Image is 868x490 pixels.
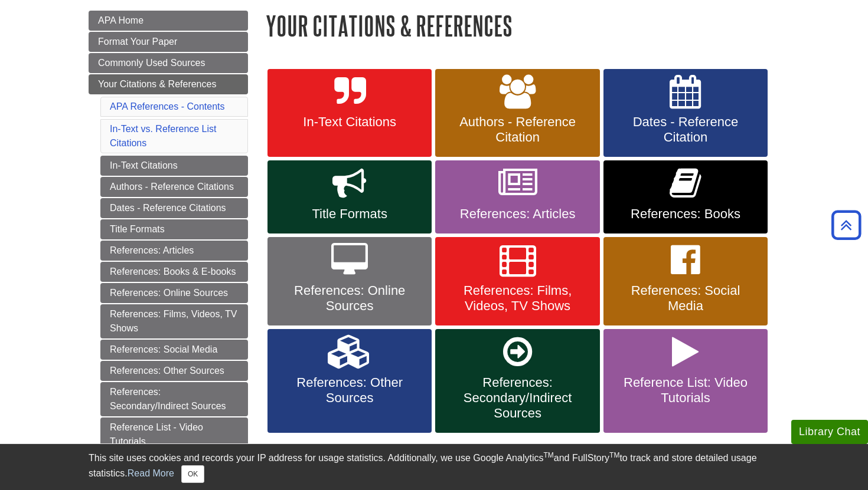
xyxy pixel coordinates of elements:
a: APA References - Contents [110,101,224,111]
a: Commonly Used Sources [89,53,248,73]
a: References: Other Sources [100,361,248,381]
a: References: Secondary/Indirect Sources [100,382,248,416]
a: References: Articles [100,241,248,261]
a: Read More [128,468,174,478]
span: References: Other Sources [276,375,423,406]
span: References: Online Sources [276,283,423,314]
a: References: Online Sources [100,283,248,303]
a: Your Citations & References [89,74,248,94]
div: This site uses cookies and records your IP address for usage statistics. Additionally, we use Goo... [89,451,779,483]
span: Your Citations & References [98,79,216,89]
a: References: Other Sources [267,329,432,433]
a: References: Online Sources [267,237,432,325]
span: Title Formats [276,206,423,222]
a: References: Films, Videos, TV Shows [100,304,248,338]
button: Library Chat [791,420,868,444]
span: References: Secondary/Indirect Sources [444,375,590,421]
button: Close [181,465,204,483]
span: Format Your Paper [98,37,177,47]
a: References: Books & E-books [100,262,248,282]
a: In-Text Citations [267,69,432,157]
a: Authors - Reference Citations [100,177,248,197]
a: Authors - Reference Citation [435,69,599,157]
a: References: Secondary/Indirect Sources [435,329,599,433]
a: APA Home [89,11,248,31]
a: Back to Top [827,217,865,233]
a: In-Text vs. Reference List Citations [110,124,217,148]
a: References: Articles [435,160,599,234]
a: References: Books [603,160,768,234]
span: References: Films, Videos, TV Shows [444,283,590,314]
a: Dates - Reference Citations [100,198,248,218]
span: Authors - Reference Citation [444,114,590,145]
span: References: Books [612,206,759,222]
span: References: Social Media [612,283,759,314]
span: Dates - Reference Citation [612,114,759,145]
a: References: Social Media [100,340,248,360]
a: Title Formats [100,219,248,239]
a: References: Social Media [603,237,768,325]
h1: Your Citations & References [266,11,779,41]
sup: TM [543,451,553,459]
span: Reference List: Video Tutorials [612,375,759,406]
span: References: Articles [444,206,590,222]
a: Reference List: Video Tutorials [603,329,768,433]
a: In-Text Citations [100,156,248,176]
span: In-Text Citations [276,114,423,130]
a: Format Your Paper [89,32,248,52]
span: Commonly Used Sources [98,58,205,68]
span: APA Home [98,15,143,25]
a: Title Formats [267,160,432,234]
sup: TM [609,451,619,459]
a: Reference List - Video Tutorials [100,417,248,452]
a: Dates - Reference Citation [603,69,768,157]
a: References: Films, Videos, TV Shows [435,237,599,325]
